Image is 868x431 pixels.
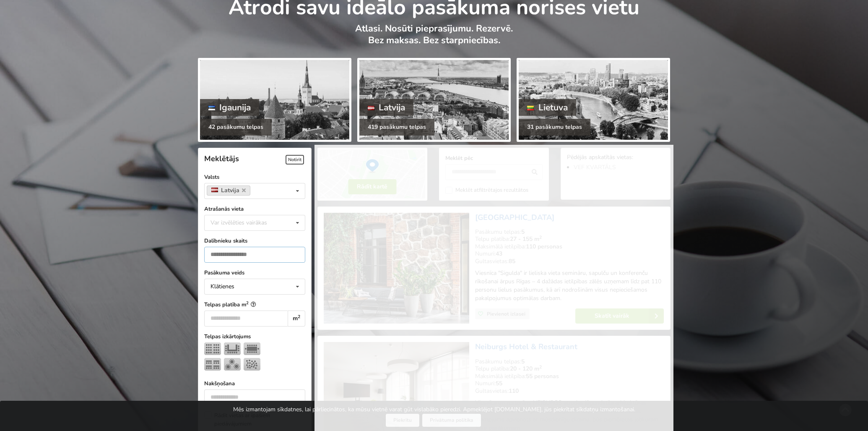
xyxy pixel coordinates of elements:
div: 419 pasākumu telpas [359,119,434,136]
label: Nakšņošana [204,379,305,388]
label: Valsts [204,173,305,181]
a: Igaunija 42 pasākumu telpas [198,58,351,142]
a: Latvija 419 pasākumu telpas [357,58,511,142]
label: Telpas izkārtojums [204,332,305,341]
sup: 2 [298,313,300,320]
label: Pasākuma veids [204,269,305,277]
img: Klase [204,358,221,371]
img: Teātris [204,342,221,355]
a: Latvija [207,185,251,196]
p: Atlasi. Nosūti pieprasījumu. Rezervē. Bez maksas. Bez starpniecības. [198,23,670,55]
label: Atrašanās vieta [204,205,305,213]
div: Var izvēlēties vairākas [208,218,286,227]
div: m [288,311,305,327]
div: Klātienes [211,284,234,290]
div: 31 pasākumu telpas [519,119,590,136]
label: Dalībnieku skaits [204,237,305,245]
label: Telpas platība m [204,300,305,309]
div: Latvija [359,99,414,116]
img: U-Veids [224,342,241,355]
a: Lietuva 31 pasākumu telpas [517,58,670,142]
img: Bankets [224,358,241,371]
div: 42 pasākumu telpas [200,119,272,136]
span: Meklētājs [204,154,239,164]
span: Notīrīt [286,155,304,165]
sup: 2 [246,300,249,306]
img: Pieņemšana [244,358,260,371]
div: Lietuva [519,99,576,116]
img: Sapulce [244,342,260,355]
div: Igaunija [200,99,260,116]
